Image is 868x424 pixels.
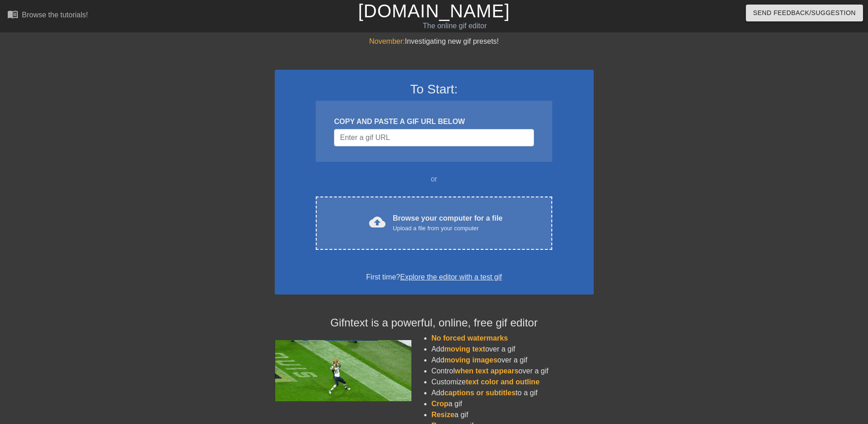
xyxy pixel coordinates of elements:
[334,129,534,146] input: Username
[431,366,594,377] li: Control over a gif
[294,21,616,31] div: The online gif editor
[431,355,594,366] li: Add over a gif
[275,340,411,401] img: football_small.gif
[431,400,448,408] span: Crop
[369,37,405,45] span: November:
[22,11,88,19] div: Browse the tutorials!
[444,389,515,397] span: captions or subtitles
[334,116,534,127] div: COPY AND PASTE A GIF URL BELOW
[358,1,510,21] a: [DOMAIN_NAME]
[431,388,594,398] li: Add to a gif
[753,7,856,19] span: Send Feedback/Suggestion
[7,9,88,23] a: Browse the tutorials!
[431,411,455,419] span: Resize
[455,367,519,375] span: when text appears
[7,9,18,20] span: menu_book
[431,409,594,420] li: a gif
[431,377,594,388] li: Customize
[275,316,594,330] h4: Gifntext is a powerful, online, free gif editor
[431,344,594,355] li: Add over a gif
[466,378,539,386] span: text color and outline
[287,82,582,97] h3: To Start:
[431,398,594,409] li: a gif
[444,345,485,353] span: moving text
[444,356,497,364] span: moving images
[400,273,502,281] a: Explore the editor with a test gif
[298,174,570,185] div: or
[746,5,863,21] button: Send Feedback/Suggestion
[393,224,503,233] div: Upload a file from your computer
[393,213,503,233] div: Browse your computer for a file
[431,334,508,342] span: No forced watermarks
[275,36,594,47] div: Investigating new gif presets!
[369,214,385,230] span: cloud_upload
[287,272,582,283] div: First time?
